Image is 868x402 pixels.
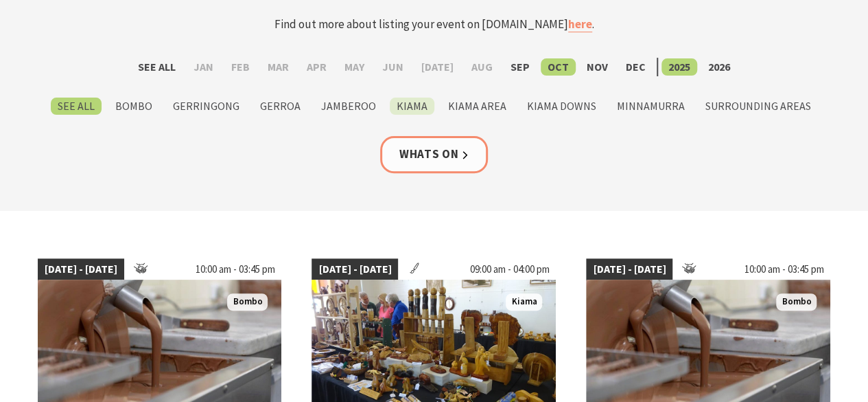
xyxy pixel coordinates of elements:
[737,258,830,280] span: 10:00 am - 03:45 pm
[338,58,371,76] label: May
[414,58,460,76] label: [DATE]
[586,258,672,280] span: [DATE] - [DATE]
[300,58,333,76] label: Apr
[580,58,615,76] label: Nov
[375,58,410,76] label: Jun
[38,258,124,280] span: [DATE] - [DATE]
[776,293,817,311] span: Bombo
[619,58,653,76] label: Dec
[390,98,434,115] label: Kiama
[465,58,500,76] label: Aug
[441,98,513,115] label: Kiama Area
[661,58,697,76] label: 2025
[165,15,703,34] p: Find out more about listing your event on [DOMAIN_NAME] .
[504,58,537,76] label: Sep
[699,98,818,115] label: Surrounding Areas
[227,293,268,311] span: Bombo
[261,58,296,76] label: Mar
[462,258,556,280] span: 09:00 am - 04:00 pm
[188,258,281,280] span: 10:00 am - 03:45 pm
[166,98,246,115] label: Gerringong
[568,16,592,32] a: here
[187,58,220,76] label: Jan
[131,58,183,76] label: See All
[312,258,398,280] span: [DATE] - [DATE]
[380,136,489,172] a: Whats On
[314,98,383,115] label: Jamberoo
[224,58,257,76] label: Feb
[701,58,737,76] label: 2026
[108,98,159,115] label: Bombo
[253,98,307,115] label: Gerroa
[541,58,576,76] label: Oct
[610,98,692,115] label: Minnamurra
[506,293,542,311] span: Kiama
[520,98,603,115] label: Kiama Downs
[51,98,102,115] label: See All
